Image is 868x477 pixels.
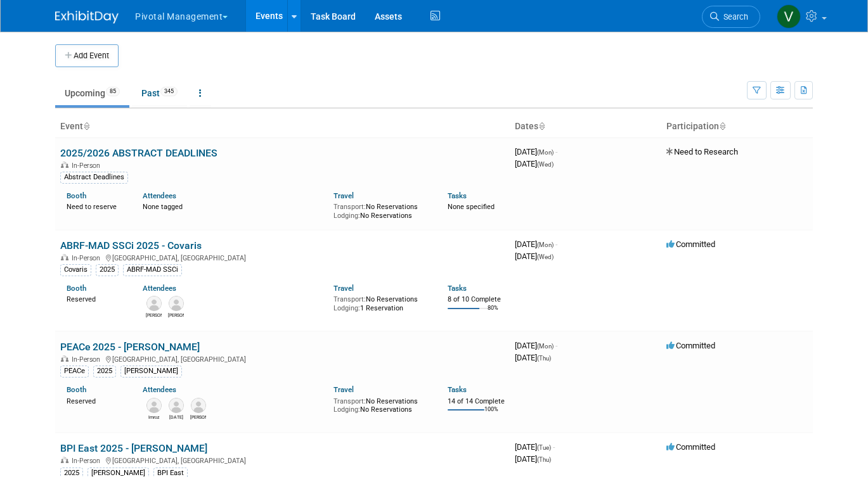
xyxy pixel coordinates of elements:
span: [DATE] [515,147,557,156]
span: 345 [160,87,178,96]
span: [DATE] [515,341,557,350]
span: In-Person [72,162,104,170]
div: [GEOGRAPHIC_DATA], [GEOGRAPHIC_DATA] [60,353,505,364]
a: ABRF-MAD SSCi 2025 - Covaris [60,239,202,251]
a: Attendees [143,191,176,200]
th: Event [55,116,510,137]
div: Reserved [67,293,124,304]
span: Transport: [334,203,366,211]
span: [DATE] [515,454,551,464]
td: 80% [488,305,498,322]
span: (Wed) [537,161,554,168]
a: Booth [67,191,86,200]
span: In-Person [72,254,104,262]
span: Lodging: [334,304,360,312]
span: (Thu) [537,355,551,362]
a: Travel [334,284,354,293]
a: Sort by Event Name [83,121,89,131]
img: Melissa Gabello [146,296,162,311]
span: In-Person [72,355,104,364]
span: Search [719,12,748,22]
span: Lodging: [334,212,360,220]
img: Raja Srinivas [169,398,184,413]
span: 85 [106,87,120,96]
a: Sort by Start Date [538,121,545,131]
a: Booth [67,385,86,394]
span: None specified [448,203,495,211]
img: In-Person Event [61,457,68,463]
span: In-Person [72,457,104,465]
span: [DATE] [515,159,554,169]
div: 2025 [93,366,116,377]
img: Sujash Chatterjee [169,296,184,311]
a: BPI East 2025 - [PERSON_NAME] [60,442,207,454]
a: 2025/2026 ABSTRACT DEADLINES [60,147,217,159]
th: Participation [661,116,813,137]
span: [DATE] [515,442,555,452]
div: No Reservations No Reservations [334,395,429,414]
th: Dates [510,116,661,137]
span: [DATE] [515,239,557,249]
a: PEACe 2025 - [PERSON_NAME] [60,341,200,353]
div: PEACe [60,366,89,377]
div: None tagged [143,200,323,212]
div: Need to reserve [67,200,124,212]
img: ExhibitDay [55,11,119,23]
span: Transport: [334,295,366,303]
div: Raja Srinivas [168,413,184,421]
a: Tasks [448,191,467,200]
div: [PERSON_NAME] [120,366,182,377]
span: (Thu) [537,456,551,463]
a: Past345 [132,81,187,105]
img: In-Person Event [61,162,68,168]
div: 8 of 10 Complete [448,295,505,304]
span: Committed [666,341,715,350]
a: Attendees [143,385,176,394]
span: Lodging: [334,405,360,414]
td: 100% [484,406,498,423]
div: Sujash Chatterjee [168,311,184,319]
button: Add Event [55,44,119,67]
div: No Reservations 1 Reservation [334,293,429,312]
a: Sort by Participation Type [719,121,725,131]
div: ABRF-MAD SSCi [123,264,182,276]
span: (Tue) [537,444,551,451]
a: Booth [67,284,86,293]
span: Transport: [334,397,366,405]
div: Martin Carcamo [190,413,206,421]
div: Reserved [67,395,124,406]
div: Covaris [60,264,91,276]
span: (Mon) [537,149,554,156]
div: Abstract Deadlines [60,172,128,183]
span: [DATE] [515,251,554,261]
div: Imroz Ghangas [146,413,162,421]
img: Valerie Weld [777,4,801,29]
span: Need to Research [666,147,738,156]
a: Attendees [143,284,176,293]
a: Travel [334,191,354,200]
a: Search [702,6,760,28]
span: [DATE] [515,353,551,362]
img: Martin Carcamo [191,398,206,413]
span: - [553,442,555,452]
span: - [555,147,557,156]
img: In-Person Event [61,355,68,362]
span: (Wed) [537,253,554,260]
span: (Mon) [537,343,554,350]
span: (Mon) [537,241,554,248]
span: - [555,239,557,249]
a: Upcoming85 [55,81,129,105]
a: Tasks [448,284,467,293]
div: No Reservations No Reservations [334,200,429,220]
a: Travel [334,385,354,394]
span: Committed [666,442,715,452]
img: Imroz Ghangas [146,398,162,413]
div: [GEOGRAPHIC_DATA], [GEOGRAPHIC_DATA] [60,252,505,262]
a: Tasks [448,385,467,394]
div: 14 of 14 Complete [448,397,505,406]
div: 2025 [96,264,119,276]
img: In-Person Event [61,254,68,260]
span: Committed [666,239,715,249]
span: - [555,341,557,350]
div: [GEOGRAPHIC_DATA], [GEOGRAPHIC_DATA] [60,455,505,465]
